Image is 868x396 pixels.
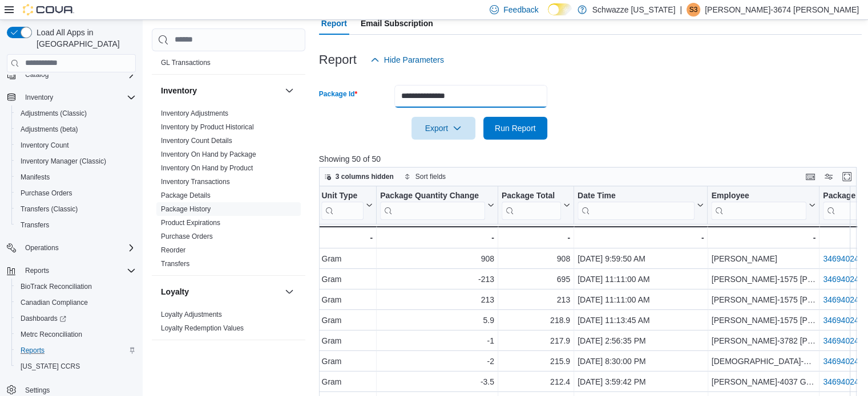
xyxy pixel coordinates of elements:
p: Showing 50 of 50 [319,153,862,165]
div: - [711,231,815,244]
span: Package Details [161,191,211,200]
button: Inventory Manager (Classic) [11,153,140,169]
a: Adjustments (beta) [16,123,83,136]
a: Product Expirations [161,219,220,227]
span: Feedback [503,4,538,15]
span: Reports [21,346,45,355]
span: Metrc Reconciliation [21,330,82,339]
button: Operations [2,240,140,256]
span: Purchase Orders [16,186,136,200]
span: Sort fields [415,172,446,181]
div: Package Quantity Change [380,190,485,219]
div: 908 [502,252,570,266]
div: [DEMOGRAPHIC_DATA]-3972 [PERSON_NAME] [711,354,815,368]
a: Package History [161,205,211,213]
div: 695 [502,272,570,286]
a: Package Details [161,191,211,199]
a: Loyalty Adjustments [161,311,222,319]
span: Run Report [495,123,536,134]
button: Inventory [21,91,58,104]
div: 215.9 [502,354,570,368]
div: Unit Type [321,190,364,201]
span: Dashboards [21,314,66,323]
span: Operations [25,243,59,252]
div: 213 [502,293,570,307]
a: Inventory Transactions [161,178,230,186]
button: Catalog [21,68,53,81]
button: Display options [822,170,835,183]
div: -1 [380,334,494,348]
a: BioTrack Reconciliation [16,280,96,293]
button: Enter fullscreen [840,170,854,183]
a: Purchase Orders [161,232,213,240]
div: Finance [152,42,305,74]
span: Email Subscription [361,12,433,35]
div: - [502,231,570,244]
span: Adjustments (Classic) [16,107,136,120]
div: Gram [321,272,373,286]
span: Manifests [16,170,136,184]
span: Transfers [21,221,49,230]
div: [DATE] 2:56:35 PM [578,334,704,348]
span: Inventory Manager (Classic) [21,157,106,166]
button: Employee [711,190,815,219]
a: Inventory Count [16,138,74,152]
button: 3 columns hidden [320,170,398,183]
span: Inventory On Hand by Product [161,164,253,173]
button: Package Total [502,190,570,219]
div: [PERSON_NAME]-1575 [PERSON_NAME] [711,313,815,327]
a: GL Transactions [161,59,211,67]
div: -213 [380,272,494,286]
div: [PERSON_NAME]-1575 [PERSON_NAME] [711,272,815,286]
a: Inventory On Hand by Product [161,164,253,172]
div: Gram [321,375,373,389]
div: Date Time [578,190,695,219]
div: [DATE] 11:11:00 AM [578,293,704,307]
span: BioTrack Reconciliation [21,282,92,291]
button: Package Quantity Change [380,190,494,219]
p: | [680,3,682,17]
span: BioTrack Reconciliation [16,280,136,293]
span: 3 columns hidden [336,172,394,181]
a: Transfers [16,218,54,232]
button: Inventory [282,84,296,97]
div: Inventory [152,107,305,275]
span: Inventory Manager (Classic) [16,154,136,168]
span: Settings [25,386,50,395]
button: Unit Type [321,190,373,219]
span: Adjustments (Classic) [21,109,87,118]
span: Loyalty Redemption Values [161,324,244,333]
div: 217.9 [502,334,570,348]
div: 218.9 [502,313,570,327]
span: Adjustments (beta) [16,123,136,136]
button: Transfers (Classic) [11,201,140,217]
a: Dashboards [11,311,140,326]
span: Canadian Compliance [16,296,136,309]
div: [DATE] 8:30:00 PM [578,354,704,368]
div: -2 [380,354,494,368]
a: [US_STATE] CCRS [16,360,84,373]
a: Inventory Adjustments [161,109,228,117]
h3: Inventory [161,85,197,96]
a: Purchase Orders [16,186,77,200]
span: Inventory On Hand by Package [161,150,256,159]
h3: Loyalty [161,286,189,297]
span: Report [321,12,347,35]
div: 212.4 [502,375,570,389]
div: Sarah-3674 Holmes [687,3,700,17]
button: Inventory [161,85,280,96]
span: Catalog [21,68,136,81]
span: Package History [161,205,211,214]
a: Metrc Reconciliation [16,328,87,341]
button: Run Report [483,117,547,140]
span: Loyalty Adjustments [161,310,222,319]
span: Purchase Orders [161,232,213,241]
span: Hide Parameters [384,54,444,66]
div: Gram [321,313,373,327]
a: Dashboards [16,312,71,325]
span: Transfers (Classic) [16,202,136,216]
span: [US_STATE] CCRS [21,362,80,371]
button: Adjustments (beta) [11,121,140,137]
button: Hide Parameters [366,48,449,71]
